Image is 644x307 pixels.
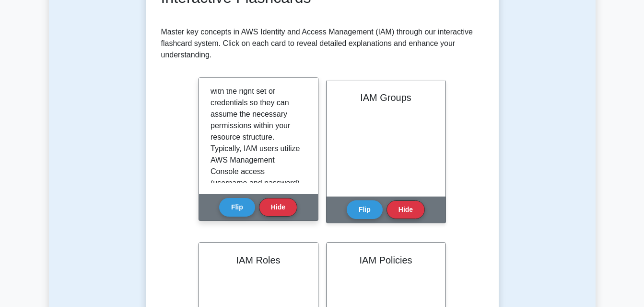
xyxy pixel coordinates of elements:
[161,26,483,61] p: Master key concepts in AWS Identity and Access Management (IAM) through our interactive flashcard...
[338,254,434,266] h2: IAM Policies
[386,200,425,219] button: Hide
[347,200,383,219] button: Flip
[259,198,297,217] button: Hide
[219,198,255,217] button: Flip
[211,254,306,266] h2: IAM Roles
[338,92,434,103] h2: IAM Groups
